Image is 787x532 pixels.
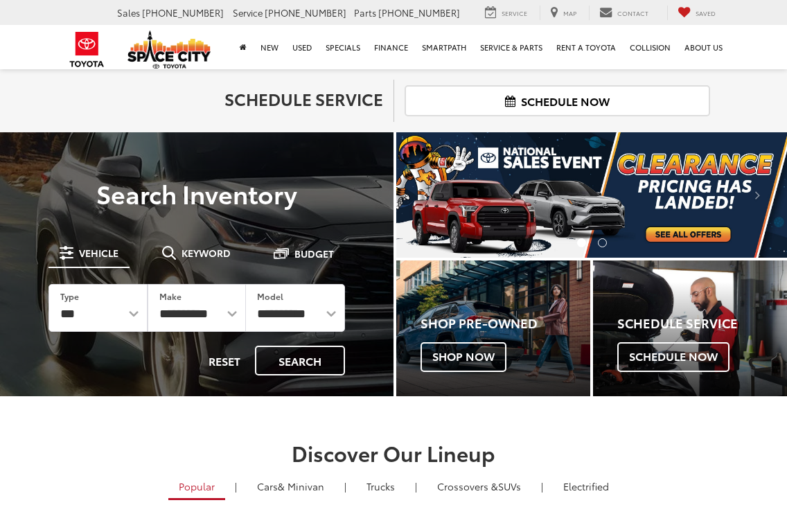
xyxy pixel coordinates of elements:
[617,8,648,17] span: Contact
[617,342,729,371] span: Schedule Now
[396,132,787,257] img: Clearance Pricing Has Landed
[396,160,455,229] button: Click to view previous picture.
[667,6,726,20] a: My Saved Vehicles
[589,6,659,20] a: Contact
[285,25,319,69] a: Used
[427,475,531,498] a: SUVs
[117,6,140,19] span: Sales
[255,346,345,375] button: Search
[142,6,224,19] span: [PHONE_NUMBER]
[127,30,211,69] img: Space City Toyota
[598,238,607,247] li: Go to slide number 2.
[412,479,421,493] li: |
[197,346,252,375] button: Reset
[728,160,787,229] button: Click to view next picture.
[354,6,376,19] span: Parts
[341,479,350,493] li: |
[396,260,590,396] div: Toyota
[696,8,716,17] span: Saved
[233,25,254,69] a: Home
[378,6,460,19] span: [PHONE_NUMBER]
[502,8,527,17] span: Service
[231,479,240,493] li: |
[367,25,415,69] a: Finance
[319,25,367,69] a: Specials
[278,479,324,493] span: & Minivan
[678,25,729,69] a: About Us
[549,25,623,69] a: Rent a Toyota
[233,6,263,19] span: Service
[168,475,225,500] a: Popular
[405,85,710,116] a: Schedule Now
[593,260,787,396] a: Schedule Service Schedule Now
[182,248,231,258] span: Keyword
[68,441,719,464] h2: Discover Our Lineup
[538,479,547,493] li: |
[396,132,787,257] div: carousel slide number 1 of 2
[76,89,382,107] h2: Schedule Service
[437,479,498,493] span: Crossovers &
[159,290,182,302] label: Make
[294,249,334,258] span: Budget
[257,290,283,302] label: Model
[475,6,538,20] a: Service
[247,475,335,498] a: Cars
[61,27,113,72] img: Toyota
[553,475,619,498] a: Electrified
[577,238,586,247] li: Go to slide number 1.
[60,290,79,302] label: Type
[396,260,590,396] a: Shop Pre-Owned Shop Now
[415,25,473,69] a: SmartPath
[356,475,405,498] a: Trucks
[79,248,118,258] span: Vehicle
[563,8,576,17] span: Map
[473,25,549,69] a: Service & Parts
[623,25,678,69] a: Collision
[421,342,506,371] span: Shop Now
[396,132,787,257] section: Carousel section with vehicle pictures - may contain disclaimers.
[265,6,346,19] span: [PHONE_NUMBER]
[29,179,364,207] h3: Search Inventory
[421,317,590,330] h4: Shop Pre-Owned
[254,25,285,69] a: New
[540,6,587,20] a: Map
[593,260,787,396] div: Toyota
[617,317,787,330] h4: Schedule Service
